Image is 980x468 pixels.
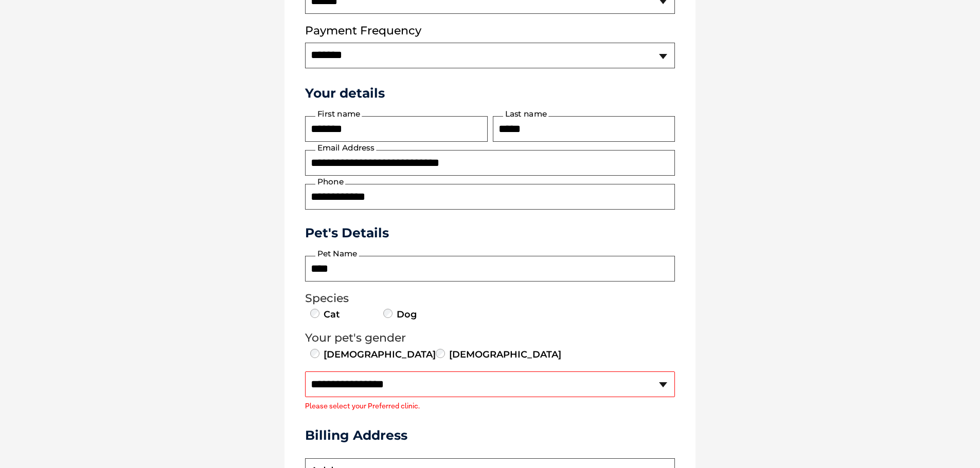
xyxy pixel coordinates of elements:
legend: Your pet's gender [305,331,675,345]
label: [DEMOGRAPHIC_DATA] [323,348,436,361]
label: Phone [315,177,345,186]
label: Cat [323,308,340,321]
label: Email Address [315,143,376,153]
label: [DEMOGRAPHIC_DATA] [448,348,561,361]
label: Last name [503,109,548,119]
label: Payment Frequency [305,24,421,38]
legend: Species [305,292,675,305]
h3: Your details [305,85,675,101]
label: First name [315,109,362,119]
h3: Pet's Details [301,225,679,240]
h3: Billing Address [305,427,675,443]
label: Dog [396,308,417,321]
label: Please select your Preferred clinic. [305,402,675,409]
